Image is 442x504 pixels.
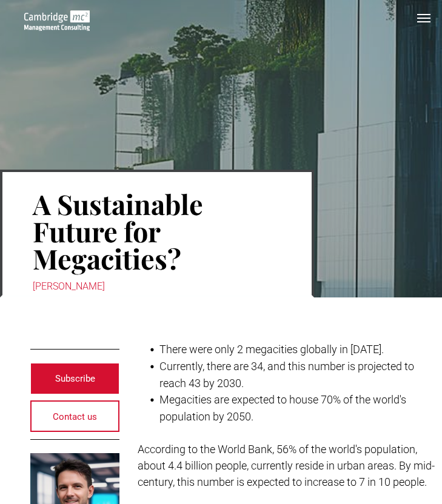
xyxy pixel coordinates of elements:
[53,402,97,432] span: Contact us
[412,6,436,30] button: menu
[159,343,384,356] span: There were only 2 megacities globally in [DATE].
[159,360,414,390] span: Currently, there are 34, and this number is projected to reach 43 by 2030.
[33,278,281,295] div: [PERSON_NAME]
[30,363,119,394] a: Subscribe
[55,363,95,394] span: Subscribe
[30,400,119,432] a: Contact us
[138,443,435,488] span: According to the World Bank, 56% of the world's population, about 4.4 billion people, currently r...
[24,10,90,31] img: Cambridge Management Logo
[159,393,406,423] span: Megacities are expected to house 70% of the world's population by 2050.
[33,189,281,273] h1: A Sustainable Future for Megacities?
